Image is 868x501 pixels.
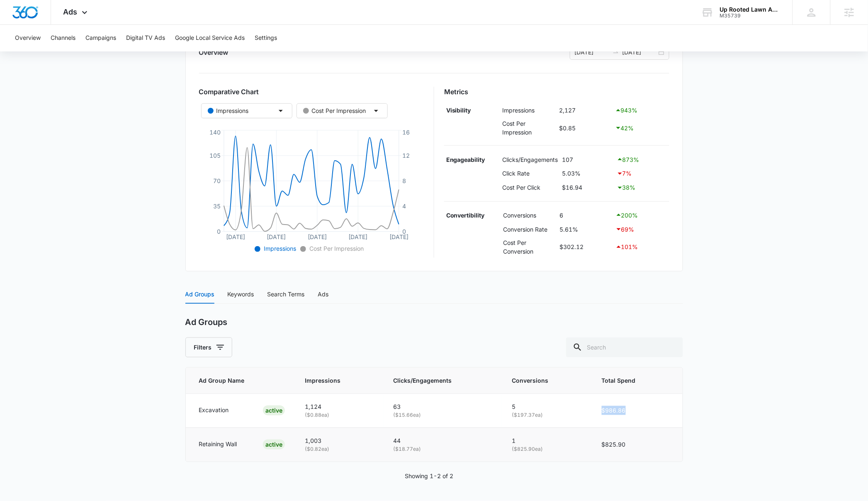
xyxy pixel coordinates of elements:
span: Impressions [305,376,362,385]
span: Impressions [262,245,296,252]
p: ( $0.82 ea) [305,445,374,453]
td: 107 [560,152,615,166]
button: Channels [51,25,75,51]
button: Campaigns [85,25,116,51]
div: 38 % [617,183,667,193]
tspan: 105 [209,152,221,159]
div: ACTIVE [263,440,285,450]
div: account name [720,6,780,13]
tspan: 0 [402,228,406,235]
div: 101 % [615,242,667,252]
span: Conversions [512,376,569,385]
tspan: [DATE] [308,233,327,240]
p: 44 [394,436,492,445]
td: $302.12 [557,236,613,258]
p: Retaining Wall [199,440,237,449]
td: $986.86 [592,393,683,428]
button: Settings [255,25,277,51]
p: Excavation [199,406,229,415]
p: 1 [512,436,581,445]
div: ACTIVE [263,406,285,415]
button: Google Local Service Ads [175,25,245,51]
span: to [613,49,619,56]
div: Search Terms [267,290,305,299]
tspan: [DATE] [389,233,408,240]
td: $0.85 [557,117,613,139]
button: Cost Per Impression [297,103,388,118]
div: Ad Groups [185,290,214,299]
p: 5 [512,402,581,411]
button: Digital TV Ads [126,25,165,51]
button: Impressions [201,103,292,118]
div: 69 % [615,224,667,234]
strong: Visibility [446,107,471,114]
input: Start date [575,48,609,57]
td: Cost Per Conversion [501,236,557,258]
tspan: 16 [402,129,410,136]
div: 7 % [617,169,667,178]
td: 2,127 [557,103,613,117]
tspan: 12 [402,152,410,159]
input: Search [566,337,683,357]
p: Showing 1-2 of 2 [405,472,453,481]
tspan: [DATE] [267,233,286,240]
span: Ads [63,7,78,16]
tspan: 0 [217,228,221,235]
button: Overview [15,25,41,51]
p: 63 [394,402,492,411]
h2: Ad Groups [185,317,228,327]
p: ( $197.37 ea) [512,411,581,419]
td: Clicks/Engagements [501,152,560,166]
tspan: 35 [213,203,221,210]
td: Click Rate [501,166,560,181]
p: 1,003 [305,436,374,445]
h3: Metrics [444,87,669,97]
p: 1,124 [305,402,374,411]
div: 42 % [615,123,667,133]
td: Conversions [501,208,557,222]
td: $825.90 [592,428,683,461]
p: ( $15.66 ea) [394,411,492,419]
div: Keywords [228,290,254,299]
tspan: 8 [402,177,406,184]
tspan: 4 [402,203,406,210]
td: Cost Per Impression [501,117,557,139]
div: Impressions [208,106,249,115]
div: Cost Per Impression [303,106,366,115]
h3: Comparative Chart [199,87,424,97]
span: Cost Per Impression [308,245,364,252]
td: Cost Per Click [501,181,560,195]
div: Ads [318,290,329,299]
tspan: 70 [213,177,221,184]
p: ( $0.88 ea) [305,411,374,419]
div: 200 % [615,210,667,220]
td: 6 [557,208,613,222]
td: 5.03% [560,166,615,181]
div: 873 % [617,154,667,164]
tspan: [DATE] [348,233,367,240]
strong: Engageability [446,156,485,163]
input: End date [622,48,657,57]
h2: Overview [199,47,229,57]
span: Total Spend [602,376,657,385]
td: $16.94 [560,181,615,195]
strong: Convertibility [446,212,485,219]
p: ( $825.90 ea) [512,445,581,453]
tspan: 140 [209,129,221,136]
button: Filters [185,337,232,357]
div: account id [720,13,780,19]
td: Impressions [501,103,557,117]
div: 943 % [615,105,667,115]
span: swap-right [613,49,619,56]
span: Clicks/Engagements [394,376,480,385]
tspan: [DATE] [226,233,245,240]
td: Conversion Rate [501,222,557,236]
td: 5.61% [557,222,613,236]
span: Ad Group Name [199,376,273,385]
p: ( $18.77 ea) [394,445,492,453]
